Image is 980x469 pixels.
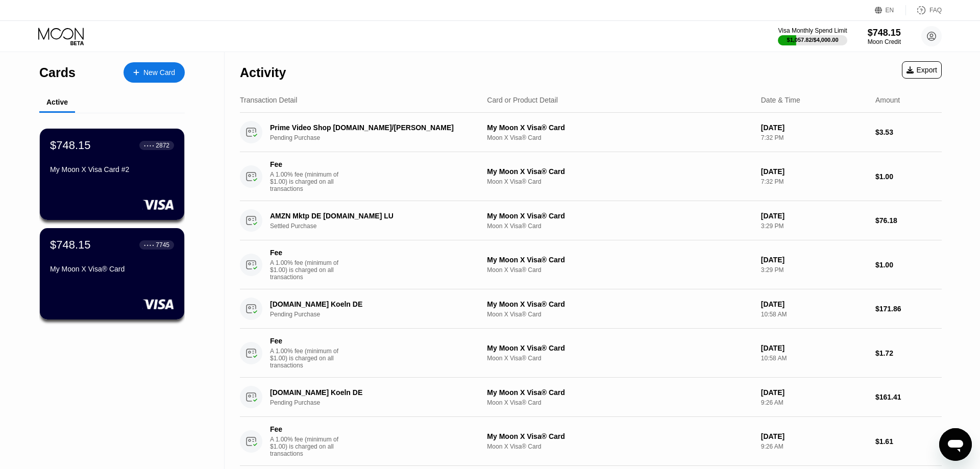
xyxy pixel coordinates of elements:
[487,399,752,406] div: Moon X Visa® Card
[875,393,942,401] div: $161.41
[487,212,752,220] div: My Moon X Visa® Card
[906,66,937,74] div: Export
[875,128,942,136] div: $3.53
[875,305,942,313] div: $171.86
[761,300,867,308] div: [DATE]
[761,212,867,220] div: [DATE]
[270,212,470,220] div: AMZN Mktp DE [DOMAIN_NAME] LU
[240,240,942,289] div: FeeA 1.00% fee (minimum of $1.00) is charged on all transactionsMy Moon X Visa® CardMoon X Visa® ...
[39,65,76,80] div: Cards
[50,265,174,273] div: My Moon X Visa® Card
[50,165,174,174] div: My Moon X Visa Card #2
[868,38,901,45] div: Moon Credit
[270,134,485,141] div: Pending Purchase
[487,300,752,308] div: My Moon X Visa® Card
[875,172,942,181] div: $1.00
[761,355,867,362] div: 10:58 AM
[270,348,347,369] div: A 1.00% fee (minimum of $1.00) is charged on all transactions
[761,432,867,440] div: [DATE]
[270,223,485,230] div: Settled Purchase
[240,329,942,378] div: FeeA 1.00% fee (minimum of $1.00) is charged on all transactionsMy Moon X Visa® CardMoon X Visa® ...
[761,223,867,230] div: 3:29 PM
[939,428,972,461] iframe: Schaltfläche zum Öffnen des Messaging-Fensters
[487,256,752,264] div: My Moon X Visa® Card
[50,238,91,252] div: $748.15
[40,228,184,319] div: $748.15● ● ● ●7745My Moon X Visa® Card
[270,425,341,433] div: Fee
[270,171,347,192] div: A 1.00% fee (minimum of $1.00) is charged on all transactions
[46,98,68,106] div: Active
[875,437,942,446] div: $1.61
[761,124,867,132] div: [DATE]
[487,266,752,274] div: Moon X Visa® Card
[240,417,942,466] div: FeeA 1.00% fee (minimum of $1.00) is charged on all transactionsMy Moon X Visa® CardMoon X Visa® ...
[270,399,485,406] div: Pending Purchase
[124,62,185,83] div: New Card
[761,134,867,141] div: 7:32 PM
[761,344,867,352] div: [DATE]
[144,243,154,246] div: ● ● ● ●
[270,249,341,257] div: Fee
[240,378,942,417] div: [DOMAIN_NAME] Koeln DEPending PurchaseMy Moon X Visa® CardMoon X Visa® Card[DATE]9:26 AM$161.41
[778,27,847,34] div: Visa Monthly Spend Limit
[761,266,867,274] div: 3:29 PM
[761,167,867,176] div: [DATE]
[868,28,901,45] div: $748.15Moon Credit
[886,7,894,14] div: EN
[761,399,867,406] div: 9:26 AM
[875,261,942,269] div: $1.00
[487,355,752,362] div: Moon X Visa® Card
[487,167,752,176] div: My Moon X Visa® Card
[156,142,169,149] div: 2872
[240,65,286,80] div: Activity
[144,144,154,147] div: ● ● ● ●
[40,129,184,220] div: $748.15● ● ● ●2872My Moon X Visa Card #2
[270,124,470,132] div: Prime Video Shop [DOMAIN_NAME]/[PERSON_NAME]
[143,68,175,77] div: New Card
[487,443,752,450] div: Moon X Visa® Card
[761,388,867,397] div: [DATE]
[487,388,752,397] div: My Moon X Visa® Card
[875,216,942,225] div: $76.18
[270,337,341,345] div: Fee
[487,344,752,352] div: My Moon X Visa® Card
[761,256,867,264] div: [DATE]
[487,124,752,132] div: My Moon X Visa® Card
[50,139,91,152] div: $748.15
[487,432,752,440] div: My Moon X Visa® Card
[156,241,169,249] div: 7745
[761,311,867,318] div: 10:58 AM
[761,96,800,104] div: Date & Time
[787,37,839,43] div: $1,057.82 / $4,000.00
[902,61,942,79] div: Export
[240,96,297,104] div: Transaction Detail
[929,7,942,14] div: FAQ
[875,5,906,15] div: EN
[875,96,900,104] div: Amount
[240,289,942,329] div: [DOMAIN_NAME] Koeln DEPending PurchaseMy Moon X Visa® CardMoon X Visa® Card[DATE]10:58 AM$171.86
[761,443,867,450] div: 9:26 AM
[875,349,942,357] div: $1.72
[487,134,752,141] div: Moon X Visa® Card
[778,27,847,45] div: Visa Monthly Spend Limit$1,057.82/$4,000.00
[240,201,942,240] div: AMZN Mktp DE [DOMAIN_NAME] LUSettled PurchaseMy Moon X Visa® CardMoon X Visa® Card[DATE]3:29 PM$7...
[487,178,752,185] div: Moon X Visa® Card
[240,113,942,152] div: Prime Video Shop [DOMAIN_NAME]/[PERSON_NAME]Pending PurchaseMy Moon X Visa® CardMoon X Visa® Card...
[487,96,558,104] div: Card or Product Detail
[270,160,341,168] div: Fee
[270,388,470,397] div: [DOMAIN_NAME] Koeln DE
[270,259,347,281] div: A 1.00% fee (minimum of $1.00) is charged on all transactions
[240,152,942,201] div: FeeA 1.00% fee (minimum of $1.00) is charged on all transactionsMy Moon X Visa® CardMoon X Visa® ...
[270,436,347,457] div: A 1.00% fee (minimum of $1.00) is charged on all transactions
[487,311,752,318] div: Moon X Visa® Card
[270,300,470,308] div: [DOMAIN_NAME] Koeln DE
[761,178,867,185] div: 7:32 PM
[868,28,901,38] div: $748.15
[487,223,752,230] div: Moon X Visa® Card
[270,311,485,318] div: Pending Purchase
[906,5,942,15] div: FAQ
